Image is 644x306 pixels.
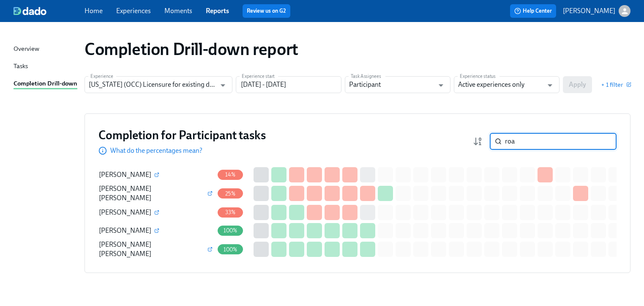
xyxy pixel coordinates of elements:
[434,79,448,92] button: Open
[14,44,78,55] a: Overview
[220,209,241,215] span: 33%
[85,39,298,59] h1: Completion Drill-down report
[99,185,151,202] span: [PERSON_NAME] [PERSON_NAME]
[514,7,552,15] span: Help Center
[99,226,151,234] span: [PERSON_NAME]
[98,127,266,143] h3: Completion for Participant tasks
[99,240,151,258] span: [PERSON_NAME] [PERSON_NAME]
[14,7,85,15] a: dado
[14,79,78,89] a: Completion Drill-down
[14,61,78,72] a: Tasks
[601,80,630,89] button: + 1 filter
[85,7,103,15] a: Home
[218,227,243,234] span: 100%
[110,146,202,155] p: What do the percentages mean?
[14,7,46,15] img: dado
[164,7,192,15] a: Moments
[510,4,556,18] button: Help Center
[247,7,286,15] a: Review us on G2
[563,5,630,17] button: [PERSON_NAME]
[220,190,240,197] span: 25%
[243,4,290,18] button: Review us on G2
[14,79,77,89] div: Completion Drill-down
[220,171,240,178] span: 14%
[563,6,615,16] p: [PERSON_NAME]
[543,79,557,92] button: Open
[206,7,229,15] a: Reports
[505,133,617,150] input: Search by name
[99,208,151,216] span: [PERSON_NAME]
[14,44,39,55] div: Overview
[116,7,151,15] a: Experiences
[216,79,229,92] button: Open
[14,61,28,72] div: Tasks
[218,246,243,253] span: 100%
[99,171,151,179] span: [PERSON_NAME]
